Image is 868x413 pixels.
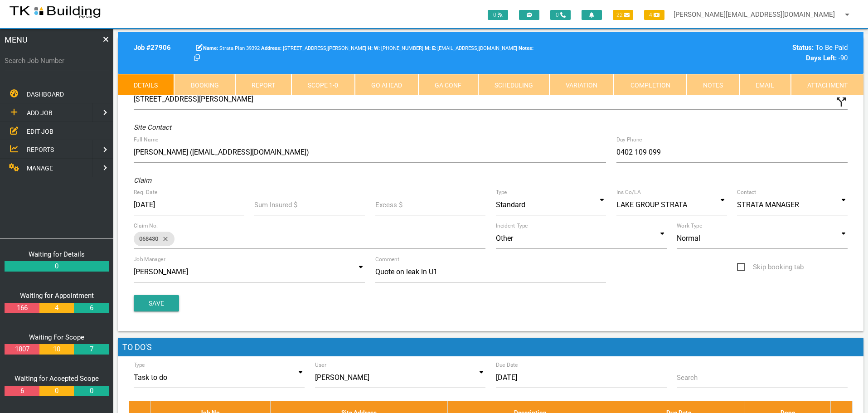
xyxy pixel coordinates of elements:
[375,200,402,210] label: Excess $
[254,200,297,210] label: Sum Insured $
[375,255,399,263] label: Comment
[158,232,169,246] i: close
[134,361,145,369] label: Type
[519,45,533,51] b: Notes:
[644,10,664,20] span: 4
[27,165,53,172] span: MANAGE
[616,188,641,196] label: Ins Co/LA
[9,5,101,19] img: s3file
[27,109,53,117] span: ADD JOB
[74,344,108,355] a: 7
[368,45,373,51] b: H:
[74,386,108,396] a: 0
[425,45,431,51] b: M:
[118,338,863,356] h1: To Do's
[806,54,837,62] b: Days Left:
[834,95,848,109] i: Click to show custom address field
[432,45,436,51] b: E:
[20,292,94,300] a: Waiting for Appointment
[29,250,85,258] a: Waiting for Details
[29,333,84,341] a: Waiting For Scope
[613,10,633,20] span: 22
[261,45,281,51] b: Address:
[488,10,508,20] span: 0
[74,303,108,313] a: 6
[174,74,235,96] a: Booking
[549,74,614,96] a: Variation
[677,373,698,383] label: Search
[134,255,165,263] label: Job Manager
[39,344,74,355] a: 10
[614,74,686,96] a: Completion
[5,344,39,355] a: 1807
[5,261,109,272] a: 0
[374,45,380,51] b: W:
[27,91,64,98] span: DASHBOARD
[39,303,74,313] a: 4
[27,146,54,153] span: REPORTS
[134,44,171,52] b: Job # 27906
[418,74,478,96] a: GA Conf
[432,45,517,51] span: [EMAIL_ADDRESS][DOMAIN_NAME]
[261,45,366,51] span: [STREET_ADDRESS][PERSON_NAME]
[134,222,158,230] label: Claim No.
[550,10,571,20] span: 0
[737,262,804,273] span: Skip booking tab
[739,74,790,96] a: Email
[5,56,109,66] label: Search Job Number
[792,44,814,52] b: Status:
[5,34,28,46] span: MENU
[496,222,528,230] label: Incident Type
[677,43,848,63] div: To Be Paid -90
[737,188,756,196] label: Contact
[355,74,418,96] a: Go Ahead
[134,295,179,311] button: Save
[203,45,218,51] b: Name:
[134,123,171,131] i: Site Contact
[496,188,507,196] label: Type
[118,74,174,96] a: Details
[791,74,863,96] a: Attachment
[134,136,158,144] label: Full Name
[687,74,739,96] a: Notes
[134,176,151,185] i: Claim
[478,74,549,96] a: Scheduling
[616,136,642,144] label: Day Phone
[496,361,518,369] label: Due Date
[15,374,99,383] a: Waiting for Accepted Scope
[677,222,702,230] label: Work Type
[134,188,157,196] label: Req. Date
[374,45,423,51] span: [PHONE_NUMBER]
[134,232,175,246] div: 068430
[291,74,354,96] a: Scope 1-0
[5,303,39,313] a: 166
[27,127,53,135] span: EDIT JOB
[203,45,260,51] span: Strata Plan 39392
[235,74,291,96] a: Report
[5,386,39,396] a: 6
[39,386,74,396] a: 0
[315,361,326,369] label: User
[194,54,200,62] a: Click here copy customer information.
